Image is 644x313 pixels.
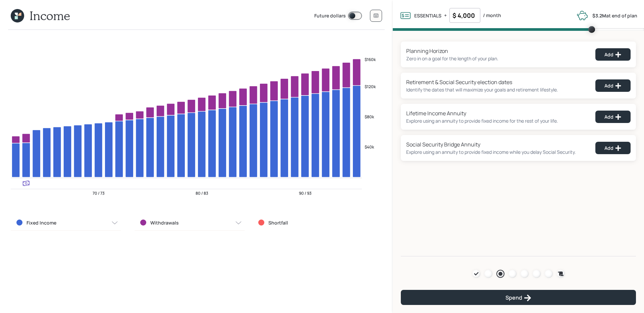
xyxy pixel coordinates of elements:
label: Withdrawals [150,220,179,226]
button: Add [595,142,631,154]
div: Social Security Bridge Annuity [406,140,576,148]
div: Lifetime Income Annuity [406,109,558,117]
label: / month [483,12,501,19]
div: Explore using an annuity to provide fixed income for the rest of your life. [406,117,558,124]
label: + [444,12,447,19]
tspan: 70 / 73 [93,190,105,196]
button: Add [595,111,631,123]
button: Add [595,79,631,92]
tspan: $80k [365,114,374,120]
div: Add [604,114,622,120]
div: Spend [505,294,532,302]
button: Spend [401,290,636,305]
div: Planning Horizon [406,47,498,55]
tspan: 2 [365,179,368,186]
div: Retirement & Social Security election dates [406,78,558,86]
label: ESSENTIALS [414,12,441,19]
div: Add [604,145,622,151]
div: Explore using an annuity to provide fixed income while you delay Social Security. [406,148,576,155]
label: at end of plan [592,12,637,19]
label: Fixed Income [26,220,56,226]
tspan: 80 / 83 [196,190,208,196]
tspan: 90 / 93 [299,190,312,196]
label: Future dollars [314,12,346,20]
div: Identify the dates that will maximize your goals and retirement lifestyle. [406,86,558,93]
tspan: $120k [365,84,376,89]
button: Add [595,48,631,61]
span: Volume [393,28,644,31]
div: Zero in on a goal for the length of your plan. [406,55,498,62]
h1: Income [30,8,70,23]
div: Add [604,51,622,58]
b: $3.2M [592,12,606,19]
tspan: $40k [365,144,374,150]
div: Add [604,82,622,89]
label: Shortfall [268,220,288,226]
tspan: 2 [365,189,368,196]
tspan: $160k [365,57,376,62]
